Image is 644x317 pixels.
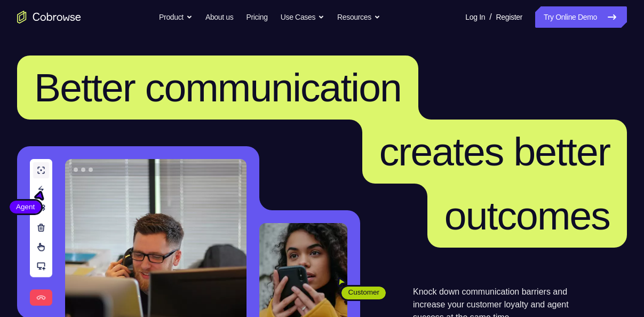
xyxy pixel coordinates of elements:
[246,6,267,28] a: Pricing
[535,6,627,28] a: Try Online Demo
[34,65,401,110] span: Better communication
[17,11,81,23] a: Go to the home page
[159,6,193,28] button: Product
[205,6,233,28] a: About us
[465,6,485,28] a: Log In
[496,6,522,28] a: Register
[337,6,380,28] button: Resources
[379,129,610,174] span: creates better
[489,11,491,23] span: /
[444,193,610,238] span: outcomes
[281,6,324,28] button: Use Cases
